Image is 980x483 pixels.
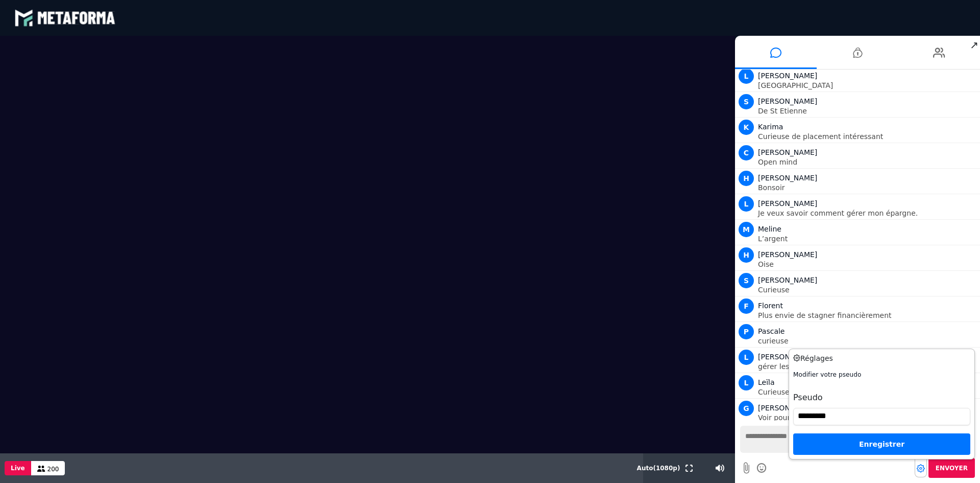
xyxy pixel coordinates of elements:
[758,302,783,310] span: Florent
[936,465,968,472] span: Envoyer
[739,171,754,186] span: H
[968,36,980,54] span: ↗
[47,466,59,473] span: 200
[758,123,783,131] span: Karima
[758,250,817,259] span: [PERSON_NAME]
[758,363,977,370] p: gérer les finances
[793,370,970,379] h4: Modifier votre pseudo
[758,404,817,412] span: [PERSON_NAME]
[739,298,754,314] span: F
[758,174,817,182] span: [PERSON_NAME]
[739,350,754,365] span: L
[739,68,754,84] span: L
[758,261,977,268] p: Oise
[758,72,817,80] span: [PERSON_NAME]
[5,461,31,475] button: Live
[739,247,754,263] span: H
[739,196,754,212] span: L
[758,337,977,344] p: curieuse
[635,453,682,483] button: Auto(1080p)
[758,158,977,166] p: Open mind
[758,378,775,386] span: Leïla
[928,458,975,478] button: Envoyer
[758,235,977,242] p: L’argent
[758,388,977,396] p: Curieuse de connaître les meilleurs placements
[793,392,823,404] label: Pseudo
[739,145,754,160] span: C
[758,353,817,361] span: [PERSON_NAME]
[758,286,977,293] p: Curieuse
[739,375,754,390] span: L
[739,324,754,339] span: P
[739,273,754,288] span: S
[758,225,781,233] span: Meline
[758,184,977,191] p: Bonsoir
[758,312,977,319] p: Plus envie de stagner financièrement
[637,465,680,472] span: Auto ( 1080 p)
[758,210,977,217] p: Je veux savoir comment gérer mon épargne.
[758,97,817,105] span: [PERSON_NAME]
[758,133,977,140] p: Curieuse de placement intéressant
[739,222,754,237] span: M
[793,433,970,455] div: Enregistrer
[758,199,817,208] span: [PERSON_NAME]
[739,401,754,416] span: G
[758,107,977,114] p: De St Etienne
[739,120,754,135] span: K
[758,82,977,89] p: [GEOGRAPHIC_DATA]
[758,276,817,284] span: [PERSON_NAME]
[793,353,945,364] h3: Réglages
[739,94,754,109] span: S
[758,327,785,335] span: Pascale
[758,148,817,156] span: [PERSON_NAME]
